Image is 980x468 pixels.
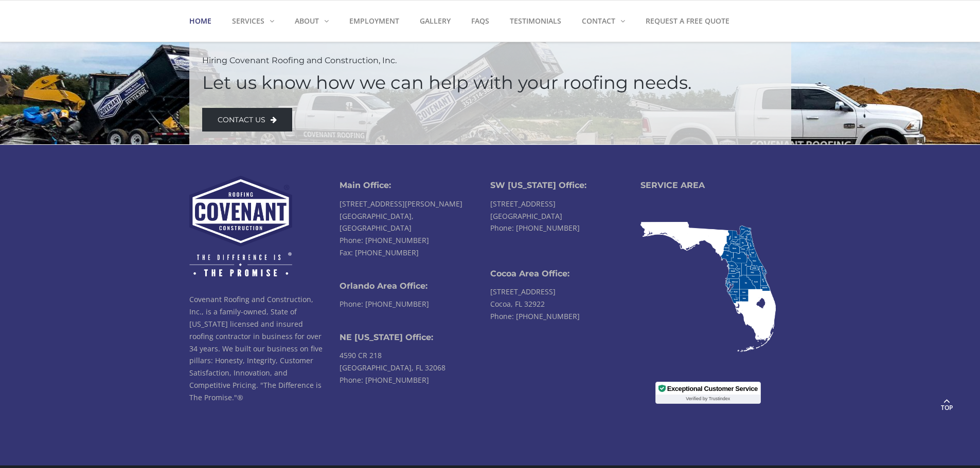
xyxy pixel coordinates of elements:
[582,16,615,26] strong: Contact
[490,180,586,190] b: SW [US_STATE] Office:
[340,375,429,385] a: Phone: [PHONE_NUMBER]
[349,16,399,26] strong: Employment
[934,391,959,417] a: Top
[490,176,641,328] li: [STREET_ADDRESS] [GEOGRAPHIC_DATA] [STREET_ADDRESS] Cocoa, FL 32922
[340,299,429,309] a: Phone: [PHONE_NUMBER]
[934,403,959,413] span: Top
[635,1,740,42] a: Request a Free Quote
[340,235,429,245] a: Phone: [PHONE_NUMBER]
[202,108,292,132] a: Contact us
[202,56,773,65] h4: Hiring Covenant Roofing and Construction, Inc.
[461,1,500,42] a: FAQs
[189,293,325,403] p: Covenant Roofing and Construction, Inc., is a family-owned, State of [US_STATE] licensed and insu...
[340,332,433,342] b: NE [US_STATE] Office:
[646,16,729,26] strong: Request a Free Quote
[471,16,489,26] strong: FAQs
[510,16,561,26] strong: Testimonials
[284,1,339,42] a: About
[202,73,773,93] h1: Let us know how we can help with your roofing needs.
[500,1,572,42] a: Testimonials
[295,16,319,26] strong: About
[420,16,451,26] strong: Gallery
[656,395,760,403] div: Verified by Trustindex
[667,385,758,392] div: Exceptional Customer Service
[232,16,264,26] strong: Services
[340,180,391,190] b: Main Office:
[490,311,580,321] a: Phone: [PHONE_NUMBER]
[189,1,222,42] a: Home
[640,180,705,190] b: SERVICE AREA
[409,1,461,42] a: Gallery
[339,1,409,42] a: Employment
[222,1,284,42] a: Services
[572,1,635,42] a: Contact
[640,222,776,352] img: Covenant Service Area Map
[490,223,580,233] a: Phone: [PHONE_NUMBER]
[340,281,427,291] b: Orlando Area Office:
[490,269,569,278] b: Cocoa Area Office:
[189,16,211,26] strong: Home
[340,176,490,403] li: [STREET_ADDRESS][PERSON_NAME] [GEOGRAPHIC_DATA], [GEOGRAPHIC_DATA] Fax: [PHONE_NUMBER] 4590 CR 21...
[189,176,292,276] img: Covenant Roofing & Construction, Inc.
